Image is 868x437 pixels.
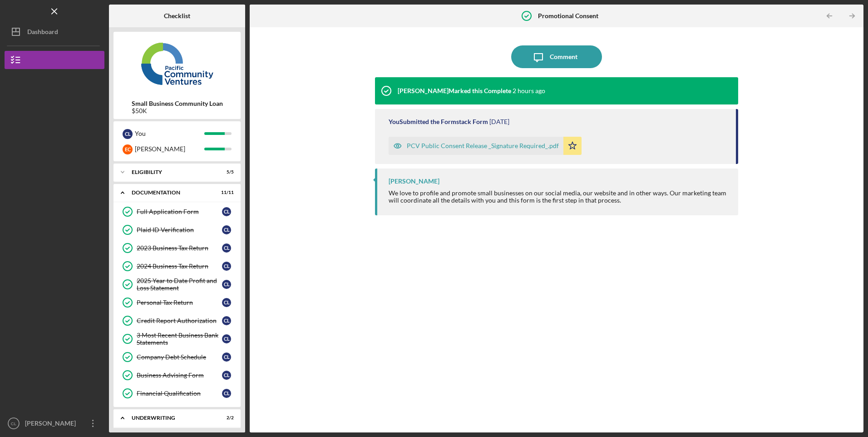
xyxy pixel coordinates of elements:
a: Credit Report AuthorizationCL [118,312,236,330]
a: 2024 Business Tax ReturnCL [118,257,236,275]
b: Checklist [164,12,190,20]
button: Dashboard [5,23,104,41]
div: Underwriting [132,415,211,421]
div: 11 / 11 [217,190,234,195]
div: Company Debt Schedule [137,353,222,361]
div: C L [222,334,231,343]
div: C L [222,298,231,307]
div: Business Advising Form [137,372,222,379]
div: Personal Tax Return [137,299,222,306]
b: Small Business Community Loan [132,100,223,107]
div: C L [222,353,231,362]
a: Financial QualificationCL [118,384,236,402]
div: C L [222,316,231,325]
div: C L [222,371,231,380]
div: Dashboard [27,23,58,43]
button: PCV Public Consent Release _Signature Required_.pdf [389,137,582,155]
div: C L [222,262,231,271]
div: Financial Qualification [137,390,222,397]
div: Eligibility [132,169,211,175]
div: You [135,126,204,141]
a: 2023 Business Tax ReturnCL [118,239,236,257]
div: C L [222,280,231,289]
div: PCV Public Consent Release _Signature Required_.pdf [407,142,559,149]
time: 2025-08-29 20:18 [513,87,545,94]
div: You Submitted the Formstack Form [389,118,488,125]
button: Comment [511,45,602,68]
div: 2 / 2 [217,415,234,421]
div: C L [222,207,231,216]
a: 3 Most Recent Business Bank StatementsCL [118,330,236,348]
a: Personal Tax ReturnCL [118,293,236,312]
div: 3 Most Recent Business Bank Statements [137,332,222,346]
text: CL [11,421,17,426]
div: $50K [132,107,223,114]
a: Business Advising FormCL [118,366,236,384]
div: C L [222,243,231,253]
a: Company Debt ScheduleCL [118,348,236,366]
div: C L [222,389,231,398]
div: Credit Report Authorization [137,317,222,324]
div: 2025 Year to Date Profit and Loss Statement [137,277,222,292]
div: Full Application Form [137,208,222,215]
img: Product logo [113,36,241,91]
a: 2025 Year to Date Profit and Loss StatementCL [118,275,236,293]
div: Plaid ID Verification [137,226,222,233]
div: 2023 Business Tax Return [137,244,222,252]
div: [PERSON_NAME] [389,178,439,185]
div: C L [222,225,231,234]
div: 2024 Business Tax Return [137,263,222,270]
a: Full Application FormCL [118,203,236,221]
div: E C [123,144,133,154]
div: 5 / 5 [217,169,234,175]
div: [PERSON_NAME] [23,414,82,435]
div: We love to profile and promote small businesses on our social media, our website and in other way... [389,189,729,204]
div: [PERSON_NAME] Marked this Complete [398,87,511,94]
div: Documentation [132,190,211,195]
time: 2025-08-28 22:35 [489,118,509,125]
div: C L [123,129,133,139]
b: Promotional Consent [538,12,598,20]
button: CL[PERSON_NAME] [5,414,104,432]
div: Comment [550,45,577,68]
a: Plaid ID VerificationCL [118,221,236,239]
div: [PERSON_NAME] [135,141,204,157]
